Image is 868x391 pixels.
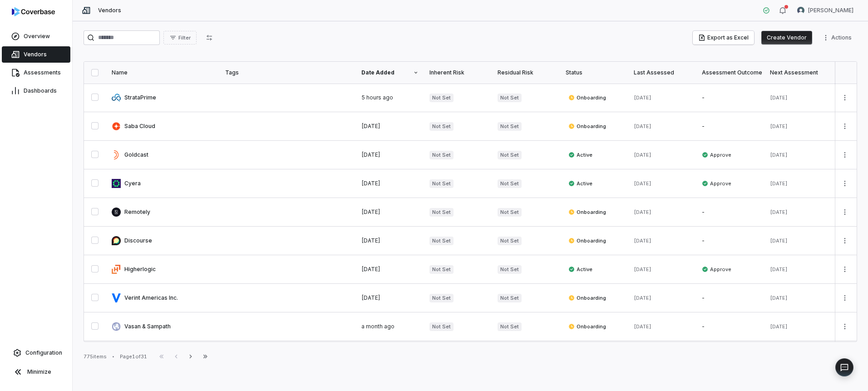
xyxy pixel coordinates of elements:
span: [DATE] [770,209,788,215]
div: Assessment Outcome [702,69,759,76]
button: More actions [838,91,852,104]
span: Active [568,180,592,187]
span: [DATE] [634,266,651,272]
span: Onboarding [568,94,606,101]
td: - [696,84,764,112]
span: Not Set [429,94,454,102]
div: Name [112,69,214,76]
div: Inherent Risk [429,69,487,76]
span: [DATE] [361,266,380,272]
span: Not Set [498,208,522,217]
span: [DATE] [770,123,788,129]
span: Not Set [429,294,454,302]
span: [DATE] [634,238,651,244]
span: [DATE] [361,123,380,129]
span: Filter [178,35,191,41]
a: Assessments [2,64,70,81]
span: Onboarding [568,237,606,244]
span: Overview [24,33,50,40]
span: 5 hours ago [361,94,393,101]
span: [DATE] [361,237,380,244]
span: Not Set [429,208,454,217]
button: More actions [838,119,852,133]
a: Configuration [4,345,69,361]
span: [DATE] [634,323,651,330]
span: Onboarding [568,323,606,330]
span: Not Set [429,322,454,331]
span: Onboarding [568,123,606,130]
td: - [696,198,764,227]
button: More actions [819,31,857,45]
div: Residual Risk [498,69,555,76]
button: More actions [838,148,852,162]
span: Minimize [27,368,51,376]
span: Active [568,151,592,158]
span: Not Set [498,237,522,245]
span: Vendors [24,51,47,58]
span: Vendors [98,7,121,14]
span: Not Set [498,179,522,188]
span: Active [568,266,592,273]
span: Not Set [429,151,454,159]
td: - [696,227,764,255]
span: [DATE] [770,266,788,272]
div: Next Assessment [770,69,827,76]
button: More actions [838,234,852,247]
td: - [696,284,764,312]
a: Vendors [2,46,70,63]
img: logo-D7KZi-bG.svg [12,7,55,16]
a: Overview [2,28,70,45]
td: - [696,312,764,341]
span: [DATE] [634,180,651,187]
span: Not Set [498,265,522,274]
span: Not Set [429,179,454,188]
div: Last Assessed [634,69,691,76]
span: a month ago [361,323,395,330]
img: Peter Abrahamsen avatar [797,7,804,14]
div: Status [566,69,623,76]
button: Export as Excel [693,31,754,45]
span: [DATE] [770,295,788,301]
button: More actions [838,205,852,219]
div: 775 items [84,353,107,360]
span: [DATE] [770,180,788,187]
button: Minimize [4,363,69,381]
span: [DATE] [770,238,788,244]
span: [DATE] [634,123,651,129]
div: Page 1 of 31 [120,353,147,360]
span: Not Set [429,122,454,131]
button: Peter Abrahamsen avatar[PERSON_NAME] [792,4,859,17]
span: Not Set [429,265,454,274]
span: Not Set [498,322,522,331]
span: [DATE] [361,294,380,301]
button: More actions [838,320,852,333]
span: [DATE] [770,94,788,101]
a: Dashboards [2,83,70,99]
td: - [696,112,764,141]
span: Configuration [25,349,62,356]
span: [DATE] [634,295,651,301]
button: Create Vendor [761,31,812,45]
span: [DATE] [361,208,380,215]
span: [DATE] [361,180,380,187]
span: [DATE] [634,209,651,215]
span: [PERSON_NAME] [808,7,853,14]
button: More actions [838,291,852,305]
div: Tags [225,69,350,76]
button: Filter [163,31,197,45]
button: More actions [838,177,852,190]
span: Not Set [498,94,522,102]
button: More actions [838,262,852,276]
span: Dashboards [24,87,57,94]
span: Assessments [24,69,61,76]
span: Not Set [498,122,522,131]
div: • [112,353,114,360]
span: [DATE] [634,152,651,158]
span: [DATE] [361,151,380,158]
span: [DATE] [770,323,788,330]
span: Not Set [498,151,522,159]
span: Not Set [429,237,454,245]
span: [DATE] [770,152,788,158]
span: Not Set [498,294,522,302]
span: Onboarding [568,294,606,302]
